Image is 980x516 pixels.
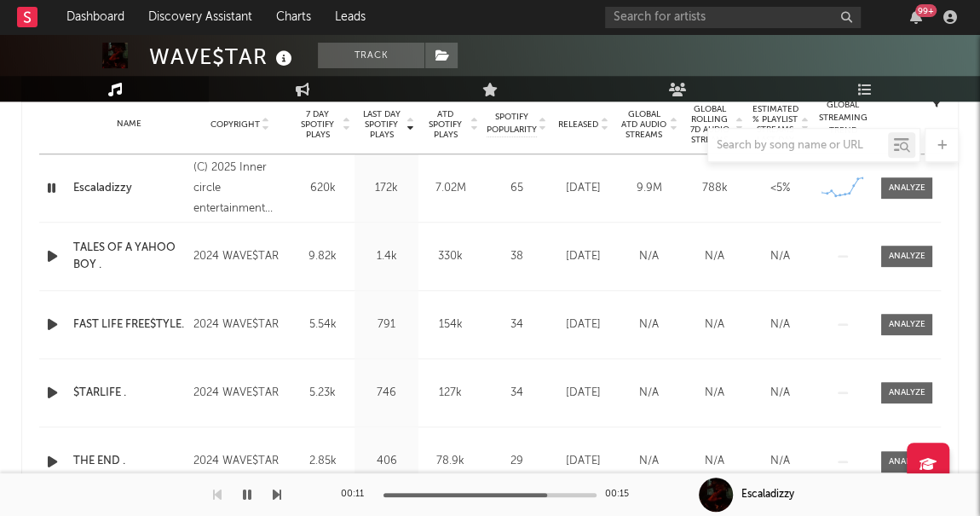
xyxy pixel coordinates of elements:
div: 746 [359,385,414,402]
div: N/A [620,385,677,402]
span: Global ATD Audio Streams [620,109,667,140]
div: [DATE] [555,385,612,402]
div: Name [73,118,185,130]
span: ATD Spotify Plays [423,109,468,140]
div: WAVE$TAR [149,43,297,71]
div: [DATE] [555,316,612,333]
div: <5% [752,180,809,197]
div: 38 [487,248,546,265]
div: [DATE] [555,453,612,470]
div: N/A [620,248,677,265]
div: 127k [423,385,478,402]
div: 29 [487,453,546,470]
div: 2024 WAVE$TAR [193,451,286,472]
div: N/A [686,248,743,265]
a: THE END . [73,453,185,470]
div: N/A [752,248,809,265]
div: 00:15 [605,484,639,505]
div: Escaladizzy [741,487,794,502]
span: Estimated % Playlist Streams Last Day [752,104,798,145]
div: 34 [487,385,546,402]
button: 99+ [910,10,922,24]
input: Search by song name or URL [708,139,888,153]
div: 9.9M [620,180,677,197]
div: 2024 WAVE$TAR [193,315,286,335]
div: [DATE] [555,248,612,265]
div: 2024 WAVE$TAR [193,383,286,403]
span: Released [558,119,598,130]
div: 5.23k [295,385,350,402]
div: N/A [686,453,743,470]
input: Search for artists [605,7,861,28]
div: 154k [423,316,478,333]
div: 620k [295,180,350,197]
div: 2.85k [295,453,350,470]
div: 9.82k [295,248,350,265]
button: Track [318,43,424,68]
a: TALES OF A YAHOO BOY . [73,240,185,273]
div: 65 [487,180,546,197]
a: FAST LIFE FREE$TYLE. [73,316,185,333]
div: N/A [686,316,743,333]
div: 1.4k [359,248,414,265]
span: Spotify Popularity [487,111,537,136]
span: Last Day Spotify Plays [359,109,404,140]
div: 7.02M [423,180,478,197]
div: 99 + [915,4,937,17]
div: 78.9k [423,453,478,470]
span: Global Rolling 7D Audio Streams [686,104,733,145]
div: 330k [423,248,478,265]
div: N/A [752,316,809,333]
a: $TARLIFE . [73,385,185,402]
span: 7 Day Spotify Plays [295,109,340,140]
div: 788k [686,180,743,197]
div: N/A [620,316,677,333]
div: Global Streaming Trend (Last 60D) [817,99,868,150]
div: N/A [620,453,677,470]
div: 172k [359,180,414,197]
span: Copyright [210,119,259,130]
div: 00:11 [341,484,375,505]
div: 791 [359,316,414,333]
div: [DATE] [555,180,612,197]
div: N/A [752,385,809,402]
div: 5.54k [295,316,350,333]
div: N/A [686,385,743,402]
div: N/A [752,453,809,470]
div: 34 [487,316,546,333]
div: 2024 WAVE$TAR [193,246,286,267]
div: (C) 2025 Inner circle entertainment under exclusive license from Kilogbede Records [193,158,286,219]
div: 406 [359,453,414,470]
a: Escaladizzy [73,180,185,197]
